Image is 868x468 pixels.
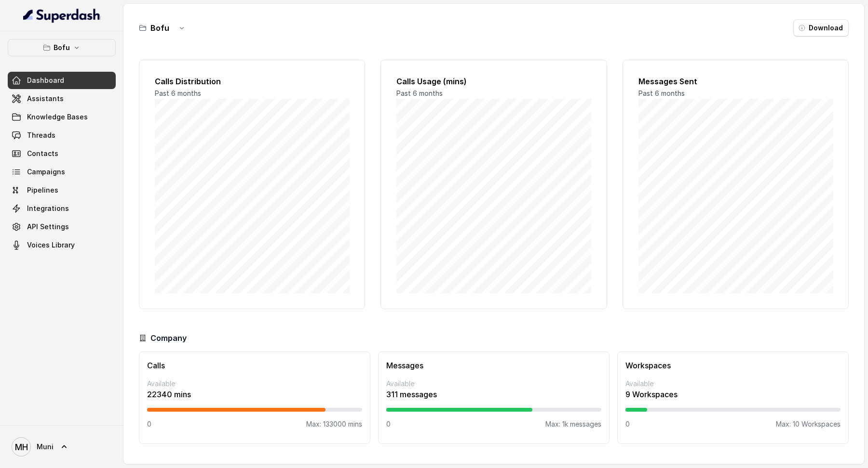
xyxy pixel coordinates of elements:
a: Voices Library [8,236,116,254]
p: Max: 133000 mins [306,419,362,429]
a: Muni [8,433,116,460]
h3: Workspaces [625,360,841,371]
span: Past 6 months [155,89,201,97]
h3: Company [150,332,187,344]
button: Bofu [8,39,116,56]
span: Dashboard [27,76,64,85]
span: Past 6 months [396,89,443,97]
p: Bofu [54,42,70,53]
span: API Settings [27,222,69,232]
span: Assistants [27,94,64,104]
span: Integrations [27,204,69,213]
span: Contacts [27,149,58,158]
p: 0 [625,419,630,429]
span: Voices Library [27,240,75,250]
span: Knowledge Bases [27,112,88,122]
a: Campaigns [8,163,116,181]
a: Pipelines [8,182,116,199]
p: 22340 mins [147,389,362,400]
p: Max: 1k messages [545,419,601,429]
img: light.svg [23,8,101,23]
p: 9 Workspaces [625,389,841,400]
a: Dashboard [8,72,116,89]
span: Pipelines [27,185,58,195]
a: Threads [8,127,116,144]
h2: Messages Sent [638,76,833,87]
p: Available [625,379,841,389]
a: Integrations [8,200,116,217]
a: Knowledge Bases [8,108,116,126]
p: Available [147,379,362,389]
p: 0 [147,419,151,429]
button: Download [793,19,849,37]
span: Campaigns [27,167,65,177]
a: Contacts [8,145,116,162]
h2: Calls Usage (mins) [396,76,591,87]
p: Max: 10 Workspaces [776,419,841,429]
h3: Calls [147,360,362,371]
span: Threads [27,130,55,140]
h3: Bofu [150,22,169,34]
span: Past 6 months [638,89,685,97]
text: MH [15,442,28,452]
h2: Calls Distribution [155,76,349,87]
a: API Settings [8,218,116,235]
p: 311 messages [386,389,601,400]
p: 0 [386,419,391,429]
span: Muni [37,442,54,452]
a: Assistants [8,90,116,107]
p: Available [386,379,601,389]
h3: Messages [386,360,601,371]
